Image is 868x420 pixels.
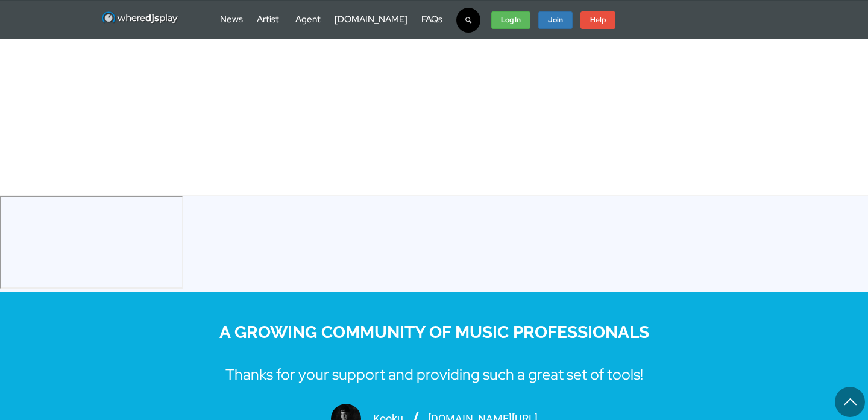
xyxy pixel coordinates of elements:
[491,11,530,30] a: Log In
[421,13,442,25] a: FAQs
[208,364,660,386] div: Thanks for your support and providing such a great set of tools!
[335,13,407,25] a: [DOMAIN_NAME]
[501,15,521,25] strong: Log In
[220,13,243,25] a: News
[219,322,649,342] strong: A GROWING COMMUNITY OF MUSIC PROFESSIONALS
[257,13,279,25] a: Artist
[548,15,563,25] strong: Join
[580,11,615,30] a: Help
[538,11,573,30] a: Join
[590,15,606,25] strong: Help
[295,13,321,25] a: Agent
[101,11,179,26] img: WhereDJsPlay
